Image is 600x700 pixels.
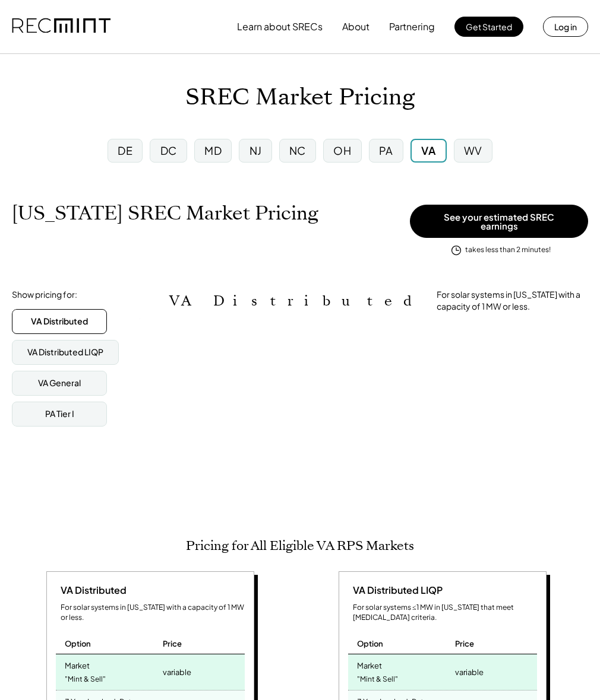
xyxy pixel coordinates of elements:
h2: VA Distributed [169,292,419,310]
button: About [342,15,370,39]
div: For solar systems in [US_STATE] with a capacity of 1 MW or less. [61,603,245,623]
div: Market [357,657,382,671]
div: Market [65,657,90,671]
div: DC [160,143,177,158]
h2: Pricing for All Eligible VA RPS Markets [186,538,414,553]
div: Option [357,638,383,649]
div: PA Tier I [45,408,74,420]
div: Show pricing for: [12,289,77,301]
div: VA Distributed [31,316,88,327]
h1: SREC Market Pricing [185,84,415,112]
div: PA [379,143,393,158]
h1: [US_STATE] SREC Market Pricing [12,202,318,225]
div: For solar systems in [US_STATE] with a capacity of 1 MW or less. [437,289,588,312]
div: VA [421,143,435,158]
div: "Mint & Sell" [357,672,398,688]
div: NC [289,143,306,158]
div: DE [118,143,132,158]
button: Partnering [389,15,435,39]
div: variable [455,664,484,680]
div: NJ [250,143,262,158]
div: OH [333,143,351,158]
div: "Mint & Sell" [65,672,106,688]
div: Price [163,638,182,649]
div: variable [163,664,191,680]
img: recmint-logotype%403x.png [12,7,110,47]
div: takes less than 2 minutes! [465,245,551,255]
div: For solar systems ≤1 MW in [US_STATE] that meet [MEDICAL_DATA] criteria. [353,603,537,623]
button: Learn about SRECs [237,15,323,39]
div: VA Distributed LIQP [348,584,443,597]
div: WV [464,143,482,158]
div: Option [65,638,91,649]
div: VA Distributed LIQP [27,346,103,358]
div: VA Distributed [56,584,127,597]
button: Log in [543,17,588,37]
div: MD [204,143,222,158]
button: See your estimated SREC earnings [410,205,588,238]
button: Get Started [454,17,523,37]
div: Price [455,638,474,649]
div: VA General [38,377,81,389]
